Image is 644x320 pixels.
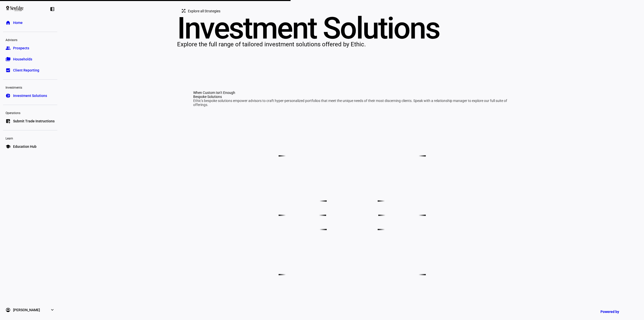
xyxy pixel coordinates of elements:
[193,91,511,95] div: When Custom Isn’t Enough
[3,109,57,116] div: Operations
[13,144,36,149] span: Education Hub
[6,144,11,149] eth-mat-symbol: school
[598,307,636,316] a: Powered by
[193,95,511,99] div: Bespoke Solutions
[181,8,186,13] mat-icon: tactic
[6,68,11,73] eth-mat-symbol: bid_landscape
[193,99,511,107] div: Ethic’s bespoke solutions empower advisors to craft hyper-personalized portfolios that meet the u...
[13,57,32,62] span: Households
[6,57,11,62] eth-mat-symbol: folder_copy
[6,20,11,25] eth-mat-symbol: home
[6,119,11,124] eth-mat-symbol: list_alt_add
[6,307,11,312] eth-mat-symbol: account_circle
[177,40,527,48] div: Explore the full range of tailored investment solutions offered by Ethic.
[13,68,39,73] span: Client Reporting
[13,46,29,51] span: Prospects
[6,46,11,51] eth-mat-symbol: group
[13,307,40,312] span: [PERSON_NAME]
[13,93,47,98] span: Investment Solutions
[50,7,55,12] eth-mat-symbol: left_panel_close
[3,65,57,75] a: bid_landscapeClient Reporting
[3,84,57,91] div: Investments
[3,134,57,141] div: Learn
[50,307,55,312] eth-mat-symbol: expand_more
[13,119,55,124] span: Submit Trade Instructions
[13,20,23,25] span: Home
[177,16,527,40] div: Investment Solutions
[188,6,220,16] span: Explore all Strategies
[177,6,226,16] button: Explore all Strategies
[6,93,11,98] eth-mat-symbol: pie_chart
[3,54,57,64] a: folder_copyHouseholds
[3,18,57,28] a: homeHome
[3,43,57,53] a: groupProspects
[3,91,57,101] a: pie_chartInvestment Solutions
[3,36,57,43] div: Advisors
